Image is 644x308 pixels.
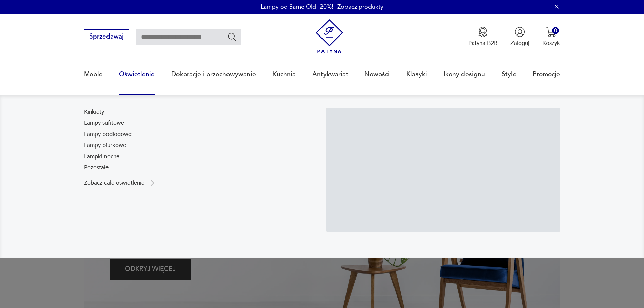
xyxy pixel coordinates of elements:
[84,29,129,44] button: Sprzedawaj
[84,108,104,116] a: Kinkiety
[84,179,157,187] a: Zobacz całe oświetlenie
[119,59,155,90] a: Oświetlenie
[272,59,296,90] a: Kuchnia
[546,27,556,37] img: Ikona koszyka
[84,130,132,138] a: Lampy podłogowe
[84,59,103,90] a: Meble
[542,39,560,47] p: Koszyk
[510,27,529,47] button: Zaloguj
[84,180,144,186] p: Zobacz całe oświetlenie
[510,39,529,47] p: Zaloguj
[478,27,488,37] img: Ikona medalu
[468,39,498,47] p: Patyna B2B
[84,119,124,127] a: Lampy sufitowe
[444,59,485,90] a: Ikony designu
[227,32,237,42] button: Szukaj
[468,27,498,47] button: Patyna B2B
[542,27,560,47] button: 0Koszyk
[515,27,525,37] img: Ikonka użytkownika
[312,19,347,53] img: Patyna - sklep z meblami i dekoracjami vintage
[84,164,109,172] a: Pozostałe
[337,3,383,11] a: Zobacz produkty
[171,59,256,90] a: Dekoracje i przechowywanie
[84,141,126,149] a: Lampy biurkowe
[84,34,129,40] a: Sprzedawaj
[406,59,427,90] a: Klasyki
[84,152,119,161] a: Lampki nocne
[502,59,517,90] a: Style
[552,27,559,34] div: 0
[468,27,498,47] a: Ikona medaluPatyna B2B
[261,3,333,11] p: Lampy od Same Old -20%!
[312,59,348,90] a: Antykwariat
[533,59,560,90] a: Promocje
[364,59,390,90] a: Nowości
